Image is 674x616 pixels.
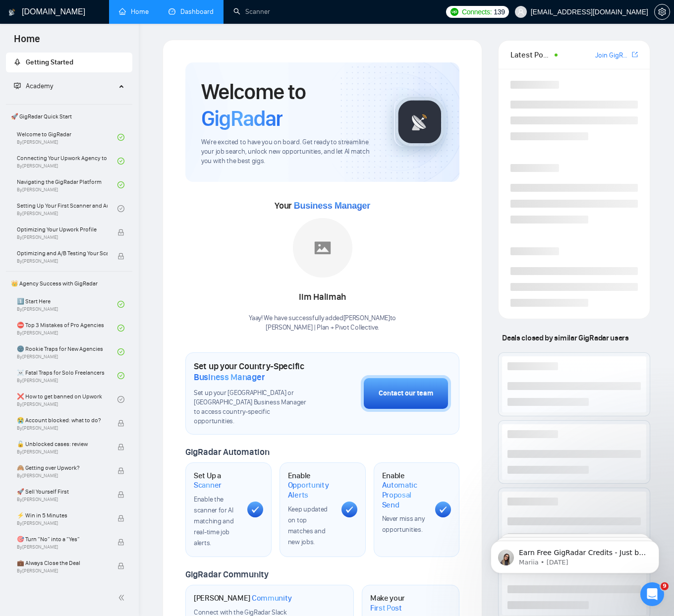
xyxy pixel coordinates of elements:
[361,375,451,412] button: Contact our team
[17,463,108,473] span: 🙈 Getting over Upwork?
[382,480,428,509] span: Automatic Proposal Send
[17,473,108,479] span: By [PERSON_NAME]
[462,6,492,17] span: Connects:
[494,6,505,17] span: 139
[498,329,632,346] span: Deals closed by similar GigRadar users
[288,480,334,500] span: Opportunity Alerts
[117,515,124,522] span: lock
[117,420,124,427] span: lock
[595,50,630,61] a: Join GigRadar Slack Community
[17,389,117,410] a: ❌ How to get banned on UpworkBy[PERSON_NAME]
[450,8,458,16] img: upwork-logo.png
[117,372,124,379] span: check-circle
[17,520,108,526] span: By [PERSON_NAME]
[293,218,352,278] img: placeholder.png
[17,534,108,544] span: 🎯 Turn “No” into a “Yes”
[194,471,239,490] h1: Set Up a
[194,372,265,383] span: Business Manager
[117,158,124,165] span: check-circle
[8,4,15,20] img: logo
[288,505,328,546] span: Keep updated on top matches and new jobs.
[201,105,282,132] span: GigRadar
[17,510,108,520] span: ⚡ Win in 5 Minutes
[117,562,124,569] span: lock
[661,582,669,590] span: 9
[17,198,117,220] a: Setting Up Your First Scanner and Auto-BidderBy[PERSON_NAME]
[370,593,427,613] h1: Make your
[17,258,108,264] span: By [PERSON_NAME]
[17,497,108,503] span: By [PERSON_NAME]
[17,558,108,568] span: 💼 Always Close the Deal
[640,582,664,606] iframe: Intercom live chat
[117,181,124,188] span: check-circle
[117,134,124,141] span: check-circle
[117,396,124,403] span: check-circle
[249,289,396,306] div: Iim Halimah
[194,389,311,426] span: Set up your [GEOGRAPHIC_DATA] or [GEOGRAPHIC_DATA] Business Manager to access country-specific op...
[17,439,108,449] span: 🔓 Unblocked cases: review
[7,274,131,293] span: 👑 Agency Success with GigRadar
[275,200,370,211] span: Your
[201,78,378,132] h1: Welcome to
[117,467,124,474] span: lock
[17,234,108,240] span: By [PERSON_NAME]
[382,471,428,510] h1: Enable
[17,248,108,258] span: Optimizing and A/B Testing Your Scanner for Better Results
[14,82,53,90] span: Academy
[17,425,108,431] span: By [PERSON_NAME]
[117,444,124,450] span: lock
[370,603,402,613] span: First Post
[117,348,124,355] span: check-circle
[654,4,670,20] button: setting
[655,8,670,16] span: setting
[395,97,445,147] img: gigradar-logo.png
[17,365,117,387] a: ☠️ Fatal Traps for Solo FreelancersBy[PERSON_NAME]
[14,58,21,65] span: rocket
[117,491,124,498] span: lock
[382,514,425,534] span: Never miss any opportunities.
[294,201,370,211] span: Business Manager
[117,253,124,260] span: lock
[7,107,131,126] span: 🚀 GigRadar Quick Start
[476,520,674,589] iframe: Intercom notifications message
[17,415,108,425] span: 😭 Account blocked: what to do?
[17,544,108,550] span: By [PERSON_NAME]
[185,447,269,457] span: GigRadar Automation
[233,7,270,16] a: searchScanner
[119,7,149,16] a: homeHome
[117,205,124,212] span: check-circle
[117,539,124,546] span: lock
[168,7,214,16] a: dashboardDashboard
[6,32,48,53] span: Home
[632,50,638,59] a: export
[379,388,433,399] div: Contact our team
[632,51,638,58] span: export
[185,569,269,580] span: GigRadar Community
[252,593,292,603] span: Community
[17,487,108,497] span: 🚀 Sell Yourself First
[117,301,124,308] span: check-circle
[17,224,108,234] span: Optimizing Your Upwork Profile
[117,229,124,236] span: lock
[249,314,396,333] div: Yaay! We have successfully added [PERSON_NAME] to
[201,138,378,166] span: We're excited to have you on board. Get ready to streamline your job search, unlock new opportuni...
[17,126,117,148] a: Welcome to GigRadarBy[PERSON_NAME]
[14,82,21,89] span: fund-projection-screen
[17,174,117,196] a: Navigating the GigRadar PlatformBy[PERSON_NAME]
[288,471,334,500] h1: Enable
[654,8,670,16] a: setting
[26,58,73,66] span: Getting Started
[117,325,124,332] span: check-circle
[17,449,108,455] span: By [PERSON_NAME]
[517,8,524,15] span: user
[26,82,53,90] span: Academy
[194,593,292,603] h1: [PERSON_NAME]
[118,593,128,603] span: double-left
[17,150,117,172] a: Connecting Your Upwork Agency to GigRadarBy[PERSON_NAME]
[17,568,108,574] span: By [PERSON_NAME]
[249,323,396,333] p: [PERSON_NAME] | Plan + Pivot Collective .
[510,49,552,61] span: Latest Posts from the GigRadar Community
